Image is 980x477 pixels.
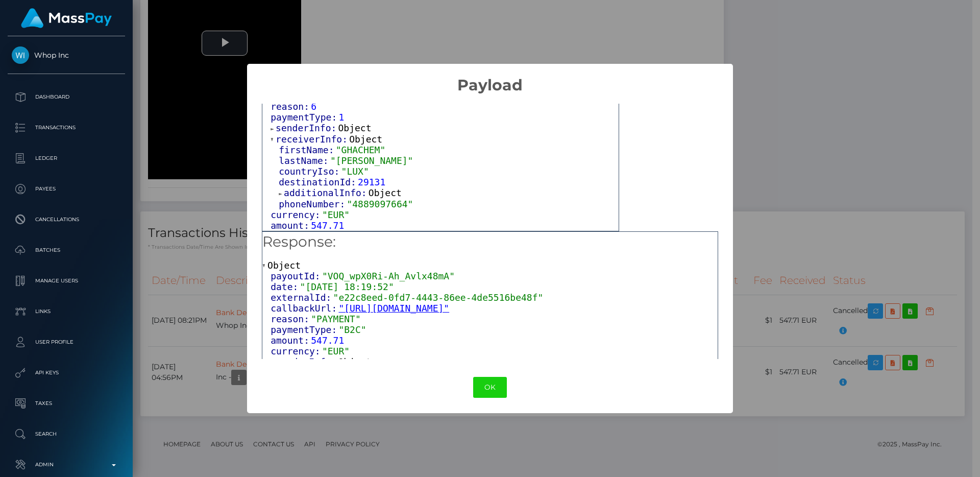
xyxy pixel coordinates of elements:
span: receiverInfo: [276,134,349,145]
span: externalId: [271,292,333,303]
span: 29131 [358,177,385,187]
span: reason: [271,314,311,324]
span: Object [338,123,372,133]
span: Object [369,187,402,198]
span: amount: [271,220,311,231]
span: Whop Inc [8,51,125,60]
p: User Profile [12,335,121,350]
p: API Keys [12,365,121,380]
p: Cancellations [12,212,121,227]
span: paymentType: [271,112,338,123]
a: "[URL][DOMAIN_NAME]" [338,303,449,314]
span: senderInfo: [276,123,338,133]
span: "PAYMENT" [311,314,361,324]
img: Whop Inc [12,46,29,64]
span: lastName: [279,155,330,166]
span: Object [349,134,382,145]
span: firstName: [279,145,336,155]
p: Manage Users [12,273,121,289]
span: currency: [271,209,322,220]
span: 1 [338,112,344,123]
span: "LUX" [341,166,369,177]
p: Dashboard [12,89,121,105]
span: 547.71 [311,335,344,346]
span: Object [267,260,301,271]
span: amount: [271,335,311,346]
img: MassPay Logo [21,8,112,28]
span: Object [338,356,372,367]
span: "e22c8eed-0fd7-4443-86ee-4de5516be48f" [333,292,544,303]
span: "EUR" [322,209,350,220]
h5: Response: [262,232,718,252]
span: currency: [271,346,322,356]
span: callbackUrl: [271,303,338,314]
span: paymentType: [271,324,338,335]
span: "4889097664" [347,199,413,209]
p: Search [12,426,121,442]
span: 6 [311,101,316,112]
button: OK [473,377,507,398]
span: "[PERSON_NAME]" [330,155,413,166]
h2: Payload [247,64,732,94]
p: Payees [12,181,121,197]
p: Taxes [12,396,121,411]
span: destinationId: [279,177,358,187]
span: "B2C" [338,324,366,335]
span: "EUR" [322,346,350,356]
span: date: [271,281,300,292]
span: phoneNumber: [279,199,347,209]
p: Admin [12,457,121,472]
span: reason: [271,101,311,112]
span: countryIso: [279,166,341,177]
span: "VOQ_wpX0Ri-Ah_Avlx48mA" [322,271,455,281]
p: Links [12,304,121,319]
span: payoutId: [271,271,322,281]
span: senderInfo: [276,356,338,367]
p: Ledger [12,151,121,166]
span: additionalInfo: [284,187,369,198]
span: "GHACHEM" [336,145,386,155]
p: Transactions [12,120,121,135]
span: "[DATE] 18:19:52" [300,281,394,292]
p: Batches [12,243,121,258]
span: 547.71 [311,220,344,231]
